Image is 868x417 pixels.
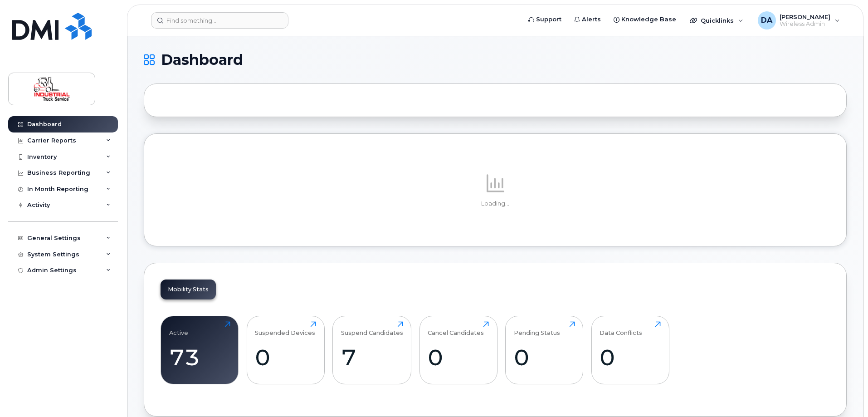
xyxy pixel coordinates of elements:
div: Data Conflicts [600,321,642,336]
span: Dashboard [161,53,243,67]
p: Loading... [161,200,830,208]
div: 7 [341,344,403,371]
div: Suspend Candidates [341,321,403,336]
div: Pending Status [514,321,560,336]
div: 73 [169,344,230,371]
a: Pending Status0 [514,321,575,379]
a: Cancel Candidates0 [428,321,489,379]
a: Active73 [169,321,230,379]
div: Cancel Candidates [428,321,484,336]
div: 0 [600,344,661,371]
div: Suspended Devices [255,321,315,336]
div: 0 [514,344,575,371]
a: Data Conflicts0 [600,321,661,379]
div: 0 [255,344,316,371]
div: 0 [428,344,489,371]
a: Suspended Devices0 [255,321,316,379]
div: Active [169,321,188,336]
a: Suspend Candidates7 [341,321,403,379]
